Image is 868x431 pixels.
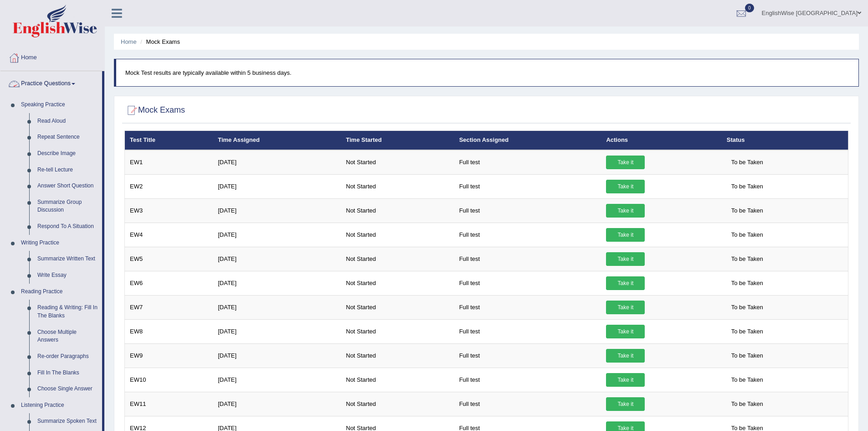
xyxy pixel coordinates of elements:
td: Not Started [341,150,454,175]
td: Full test [454,392,601,416]
td: Not Started [341,247,454,271]
td: EW4 [125,223,213,247]
td: EW8 [125,319,213,343]
th: Test Title [125,131,213,150]
span: To be Taken [727,301,768,314]
a: Practice Questions [0,71,102,94]
td: [DATE] [213,295,341,319]
span: To be Taken [727,180,768,193]
a: Reading Practice [17,284,102,300]
a: Take it [606,373,645,387]
td: Not Started [341,198,454,223]
h2: Mock Exams [124,104,185,117]
a: Summarize Spoken Text [33,413,102,430]
td: [DATE] [213,150,341,175]
p: Mock Test results are typically available within 5 business days. [125,68,849,77]
td: EW11 [125,392,213,416]
td: EW2 [125,174,213,198]
a: Take it [606,276,645,290]
a: Listening Practice [17,397,102,414]
span: To be Taken [727,325,768,338]
span: To be Taken [727,397,768,411]
td: Full test [454,150,601,175]
span: To be Taken [727,228,768,242]
td: Full test [454,198,601,223]
a: Summarize Group Discussion [33,194,102,218]
td: [DATE] [213,198,341,223]
td: [DATE] [213,174,341,198]
th: Section Assigned [454,131,601,150]
td: Full test [454,223,601,247]
a: Describe Image [33,145,102,162]
a: Home [0,45,104,68]
td: Full test [454,247,601,271]
a: Take it [606,397,645,411]
a: Take it [606,156,645,169]
th: Status [722,131,848,150]
span: To be Taken [727,373,768,387]
a: Answer Short Question [33,178,102,194]
td: EW9 [125,343,213,368]
span: To be Taken [727,252,768,266]
td: Not Started [341,368,454,392]
a: Respond To A Situation [33,218,102,235]
td: EW7 [125,295,213,319]
td: EW10 [125,368,213,392]
td: EW3 [125,198,213,223]
a: Summarize Written Text [33,251,102,267]
td: Not Started [341,392,454,416]
a: Take it [606,325,645,338]
td: [DATE] [213,247,341,271]
a: Read Aloud [33,113,102,130]
td: Full test [454,368,601,392]
td: Not Started [341,223,454,247]
td: Not Started [341,174,454,198]
a: Choose Single Answer [33,381,102,397]
a: Write Essay [33,267,102,284]
td: [DATE] [213,343,341,368]
a: Writing Practice [17,235,102,251]
td: [DATE] [213,368,341,392]
a: Re-order Paragraphs [33,348,102,365]
td: Not Started [341,271,454,295]
a: Reading & Writing: Fill In The Blanks [33,300,102,324]
td: Not Started [341,319,454,343]
span: 0 [745,4,754,12]
a: Speaking Practice [17,97,102,113]
a: Take it [606,180,645,193]
td: [DATE] [213,319,341,343]
a: Fill In The Blanks [33,365,102,381]
a: Repeat Sentence [33,129,102,145]
a: Re-tell Lecture [33,162,102,178]
td: Full test [454,174,601,198]
a: Take it [606,228,645,242]
li: Mock Exams [138,37,180,46]
a: Choose Multiple Answers [33,324,102,348]
td: [DATE] [213,392,341,416]
a: Home [121,38,137,45]
span: To be Taken [727,204,768,218]
td: EW6 [125,271,213,295]
td: [DATE] [213,223,341,247]
td: Not Started [341,343,454,368]
th: Time Assigned [213,131,341,150]
a: Take it [606,204,645,218]
td: EW5 [125,247,213,271]
span: To be Taken [727,276,768,290]
td: Full test [454,295,601,319]
a: Take it [606,349,645,363]
span: To be Taken [727,349,768,363]
td: Not Started [341,295,454,319]
a: Take it [606,301,645,314]
td: Full test [454,271,601,295]
th: Time Started [341,131,454,150]
td: [DATE] [213,271,341,295]
td: Full test [454,319,601,343]
td: EW1 [125,150,213,175]
a: Take it [606,252,645,266]
td: Full test [454,343,601,368]
span: To be Taken [727,156,768,169]
th: Actions [601,131,721,150]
